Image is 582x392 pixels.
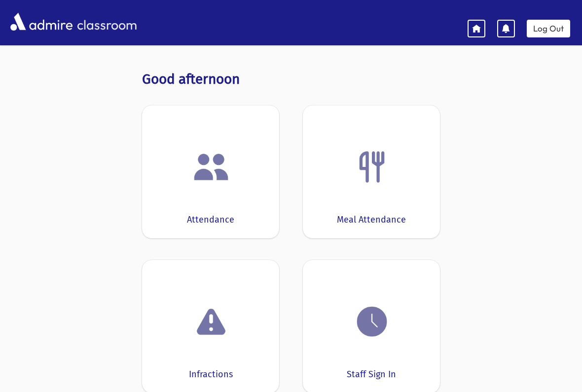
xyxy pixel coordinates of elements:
div: Attendance [187,213,234,227]
a: Log Out [527,20,570,37]
span: classroom [75,9,137,35]
div: Infractions [189,368,233,381]
img: users.png [192,148,230,186]
img: clock.png [353,303,391,340]
img: exclamation.png [192,305,230,342]
img: AdmirePro [8,10,75,33]
div: Staff Sign In [347,368,396,381]
h3: Good afternoon [142,71,440,88]
img: Fork.png [353,148,391,186]
div: Meal Attendance [337,213,406,227]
